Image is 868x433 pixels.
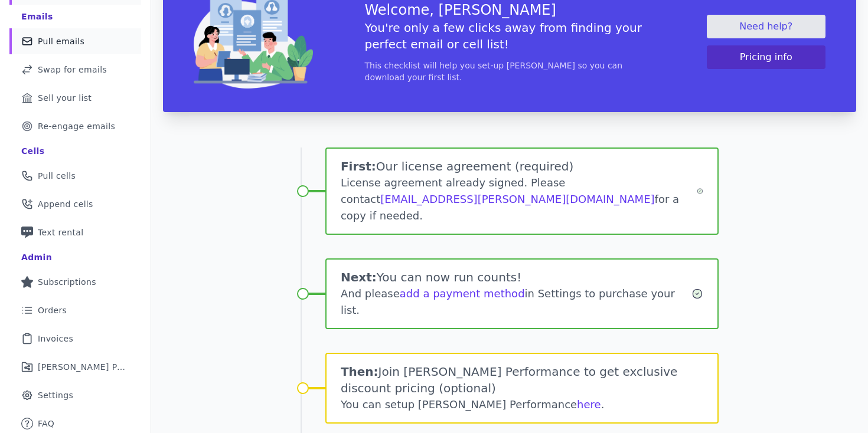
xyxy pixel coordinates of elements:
[707,15,826,38] a: Need help?
[400,287,525,300] a: add a payment method
[577,398,601,411] a: here
[341,269,691,286] h1: You can now run counts!
[38,361,127,373] span: [PERSON_NAME] Performance
[38,92,92,104] span: Sell your list
[341,158,697,175] h1: Our license agreement (required)
[341,365,378,379] span: Then:
[38,304,67,316] span: Orders
[9,191,141,217] a: Append cells
[38,333,73,345] span: Invoices
[38,389,73,401] span: Settings
[38,227,84,238] span: Text rental
[341,363,703,396] h1: Join [PERSON_NAME] Performance to get exclusive discount pricing (optional)
[380,193,654,205] a: [EMAIL_ADDRESS][PERSON_NAME][DOMAIN_NAME]
[21,251,52,263] div: Admin
[9,297,141,323] a: Orders
[341,396,703,413] div: You can setup [PERSON_NAME] Performance .
[341,286,691,319] div: And please in Settings to purchase your list.
[9,163,141,189] a: Pull cells
[365,19,655,53] h5: You're only a few clicks away from finding your perfect email or cell list!
[21,145,44,157] div: Cells
[365,1,655,19] h3: Welcome, [PERSON_NAME]
[38,198,93,210] span: Append cells
[9,269,141,295] a: Subscriptions
[341,270,377,284] span: Next:
[707,45,826,69] button: Pricing info
[38,418,54,429] span: FAQ
[9,382,141,408] a: Settings
[38,64,107,76] span: Swap for emails
[9,28,141,54] a: Pull emails
[341,159,376,173] span: First:
[21,11,53,22] div: Emails
[38,35,84,47] span: Pull emails
[9,219,141,245] a: Text rental
[38,120,115,132] span: Re-engage emails
[38,170,76,182] span: Pull cells
[9,113,141,139] a: Re-engage emails
[365,60,655,83] p: This checklist will help you set-up [PERSON_NAME] so you can download your first list.
[38,276,96,288] span: Subscriptions
[9,354,141,380] a: [PERSON_NAME] Performance
[9,85,141,111] a: Sell your list
[341,175,697,224] div: License agreement already signed. Please contact for a copy if needed.
[9,326,141,352] a: Invoices
[9,57,141,83] a: Swap for emails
